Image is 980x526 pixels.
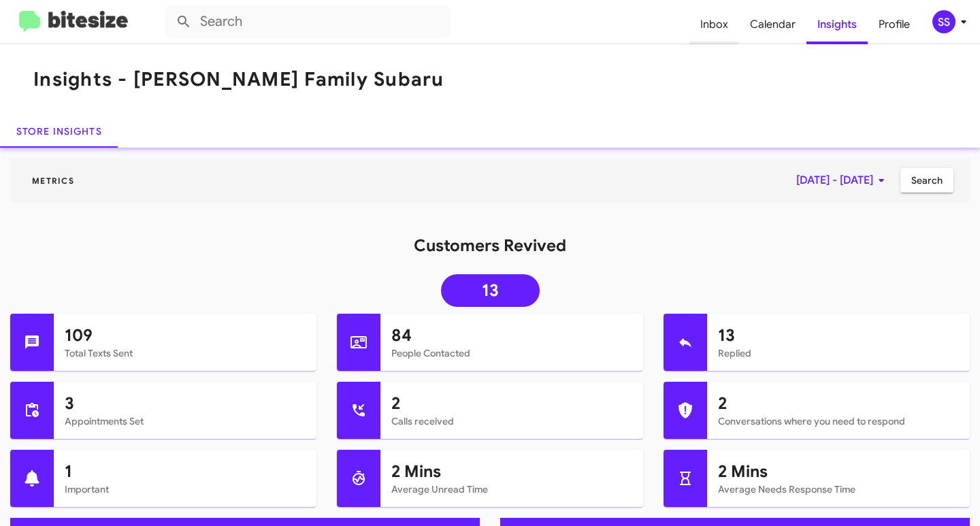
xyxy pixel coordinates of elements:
h1: 84 [391,325,632,346]
mat-card-subtitle: Average Needs Response Time [718,482,959,496]
a: Insights [806,5,868,44]
span: Search [911,168,943,193]
h1: 2 [391,393,632,414]
h1: 2 Mins [391,461,632,482]
span: Metrics [21,176,85,186]
h1: 109 [65,325,306,346]
h1: 1 [65,461,306,482]
h1: 3 [65,393,306,414]
mat-card-subtitle: Average Unread Time [391,482,632,496]
h1: Insights - [PERSON_NAME] Family Subaru [33,69,444,91]
input: Search [165,5,451,38]
mat-card-subtitle: Replied [718,346,959,360]
mat-card-subtitle: Calls received [391,414,632,428]
a: Calendar [739,5,806,44]
a: Profile [868,5,921,44]
span: 13 [482,284,499,297]
mat-card-subtitle: Conversations where you need to respond [718,414,959,428]
h1: 13 [718,325,959,346]
button: Search [900,168,953,193]
mat-card-subtitle: Appointments Set [65,414,306,428]
a: Inbox [689,5,739,44]
button: [DATE] - [DATE] [785,168,900,193]
h1: 2 [718,393,959,414]
mat-card-subtitle: Total Texts Sent [65,346,306,360]
mat-card-subtitle: People Contacted [391,346,632,360]
button: SS [921,10,965,33]
h1: 2 Mins [718,461,959,482]
div: SS [932,10,955,33]
mat-card-subtitle: Important [65,482,306,496]
span: [DATE] - [DATE] [796,168,889,193]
